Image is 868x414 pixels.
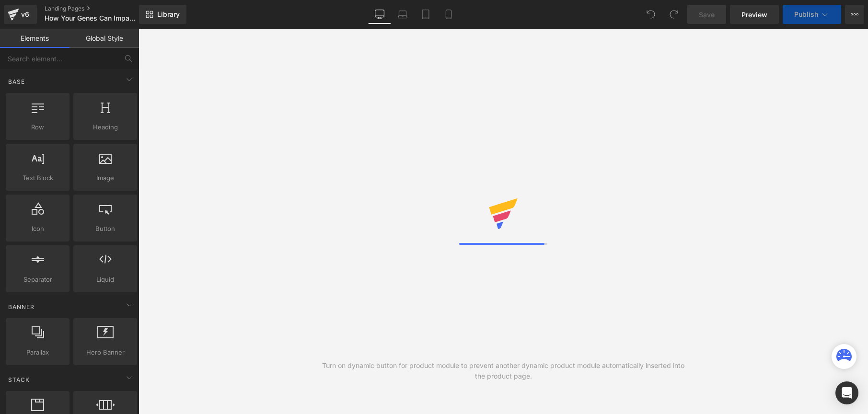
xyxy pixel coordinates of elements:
button: Publish [783,5,841,24]
span: Publish [794,11,818,18]
a: Desktop [368,5,391,24]
span: Row [9,122,67,132]
span: Image [76,173,134,183]
div: Open Intercom Messenger [835,381,858,404]
span: Hero Banner [76,347,134,357]
div: v6 [19,8,31,21]
div: Turn on dynamic button for product module to prevent another dynamic product module automatically... [321,360,686,381]
span: Button [76,224,134,234]
a: Laptop [391,5,414,24]
span: Text Block [9,173,67,183]
button: Redo [664,5,683,24]
a: Preview [730,5,779,24]
span: Liquid [76,275,134,285]
button: Undo [641,5,660,24]
span: Save [699,10,715,20]
span: Separator [9,275,67,285]
span: Icon [9,224,67,234]
span: How Your Genes Can Impact Your Health - Blood Sugar [45,14,137,22]
a: v6 [4,5,37,24]
span: Banner [7,302,35,311]
a: New Library [139,5,186,24]
span: Preview [741,10,767,20]
a: Global Style [69,29,139,48]
button: More [845,5,864,24]
span: Stack [7,375,31,384]
span: Base [7,77,26,86]
a: Landing Pages [45,5,155,12]
span: Parallax [9,347,67,357]
a: Tablet [414,5,437,24]
span: Heading [76,122,134,132]
a: Mobile [437,5,460,24]
span: Library [157,10,180,19]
